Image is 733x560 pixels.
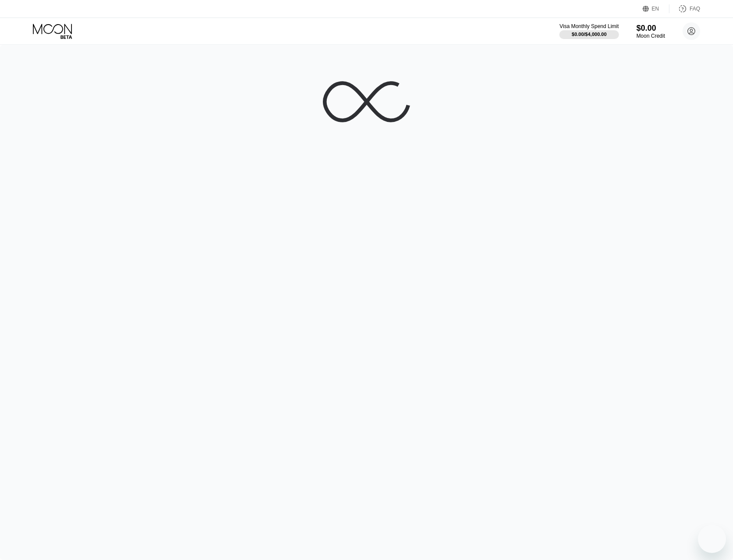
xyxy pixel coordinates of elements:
div: FAQ [690,6,700,12]
div: Visa Monthly Spend Limit$0.00/$4,000.00 [559,23,619,39]
iframe: Button to launch messaging window [698,525,726,553]
div: EN [643,4,669,13]
div: $0.00 [636,24,665,33]
div: EN [652,6,659,12]
div: Moon Credit [636,33,665,39]
div: $0.00 / $4,000.00 [572,32,607,37]
div: FAQ [669,4,700,13]
div: $0.00Moon Credit [636,24,665,39]
div: Visa Monthly Spend Limit [559,23,619,29]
